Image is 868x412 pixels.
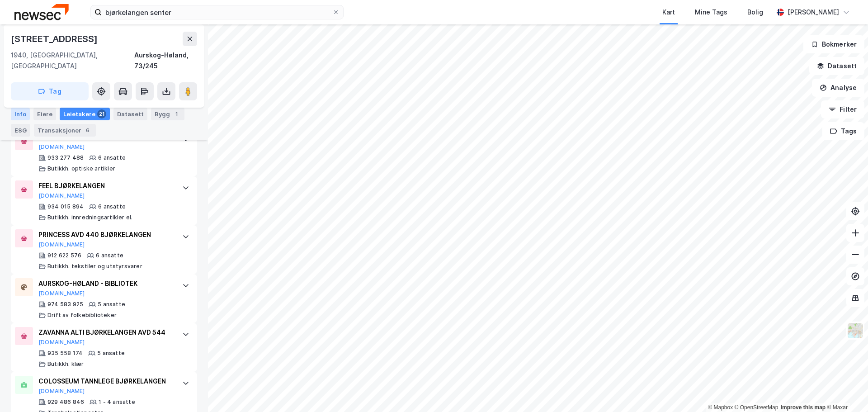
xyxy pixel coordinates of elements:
button: [DOMAIN_NAME] [38,192,85,199]
div: 929 486 846 [47,398,84,406]
div: Mine Tags [695,7,727,18]
iframe: Chat Widget [823,369,868,412]
div: FEEL BJØRKELANGEN [38,180,173,191]
div: Transaksjoner [34,124,96,137]
button: Datasett [809,57,864,75]
div: Butikkh. tekstiler og utstyrsvarer [47,263,142,270]
div: 6 ansatte [98,154,126,161]
div: Eiere [33,108,56,120]
div: 934 015 894 [47,203,84,210]
div: ZAVANNA ALTI BJØRKELANGEN AVD 544 [38,327,173,338]
div: [STREET_ADDRESS] [11,32,99,46]
button: Bokmerker [803,35,864,53]
div: 6 ansatte [98,203,126,210]
div: Butikkh. optiske artikler [47,165,115,172]
div: Bygg [151,108,184,120]
div: 5 ansatte [97,350,125,357]
div: 933 277 488 [47,154,84,161]
div: Butikkh. innredningsartikler el. [47,214,132,221]
div: 6 [83,126,92,135]
div: AURSKOG-HØLAND - BIBLIOTEK [38,278,173,289]
div: COLOSSEUM TANNLEGE BJØRKELANGEN [38,376,173,387]
div: 21 [97,109,106,118]
a: Mapbox [708,404,733,411]
button: [DOMAIN_NAME] [38,143,85,151]
input: Søk på adresse, matrikkel, gårdeiere, leietakere eller personer [102,5,332,19]
a: Improve this map [781,404,826,411]
div: 1940, [GEOGRAPHIC_DATA], [GEOGRAPHIC_DATA] [11,50,134,71]
div: Kart [662,7,675,18]
div: ESG [11,124,30,137]
div: 912 622 576 [47,252,81,259]
div: Butikkh. klær [47,360,84,368]
button: Tag [11,82,89,100]
div: PRINCESS AVD 440 BJØRKELANGEN [38,229,173,240]
button: Analyse [812,79,864,97]
div: Info [11,108,30,120]
div: 1 - 4 ansatte [99,398,135,406]
div: 974 583 925 [47,301,83,308]
div: 5 ansatte [98,301,125,308]
div: 6 ansatte [96,252,123,259]
div: 935 558 174 [47,350,83,357]
div: [PERSON_NAME] [788,7,839,18]
a: OpenStreetMap [735,404,778,411]
button: Filter [821,100,864,118]
button: Tags [822,122,864,140]
img: Z [847,322,864,339]
div: Drift av folkebiblioteker [47,312,117,319]
div: Datasett [113,108,147,120]
button: [DOMAIN_NAME] [38,290,85,297]
button: [DOMAIN_NAME] [38,241,85,248]
div: Bolig [747,7,763,18]
button: [DOMAIN_NAME] [38,388,85,395]
div: 1 [172,109,181,118]
div: Aurskog-Høland, 73/245 [134,50,197,71]
div: Leietakere [60,108,110,120]
button: [DOMAIN_NAME] [38,339,85,346]
img: newsec-logo.f6e21ccffca1b3a03d2d.png [14,4,69,20]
